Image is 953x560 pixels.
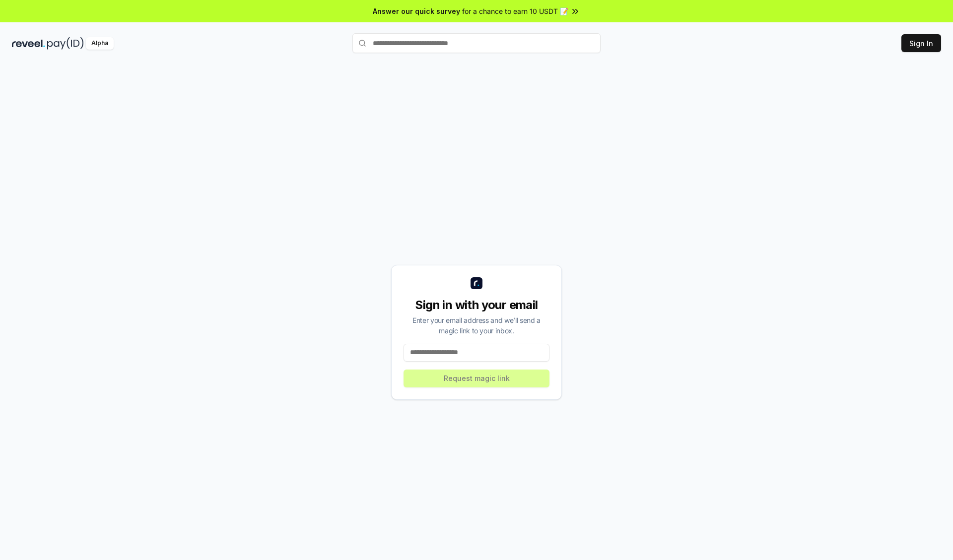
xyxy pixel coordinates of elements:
img: reveel_dark [12,37,45,50]
div: Enter your email address and we’ll send a magic link to your inbox. [404,315,549,336]
span: for a chance to earn 10 USDT 📝 [462,6,568,16]
div: Alpha [86,37,114,50]
span: Answer our quick survey [373,6,460,16]
button: Sign In [901,34,941,52]
img: logo_small [471,277,482,289]
img: pay_id [47,37,84,50]
div: Sign in with your email [404,297,549,313]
